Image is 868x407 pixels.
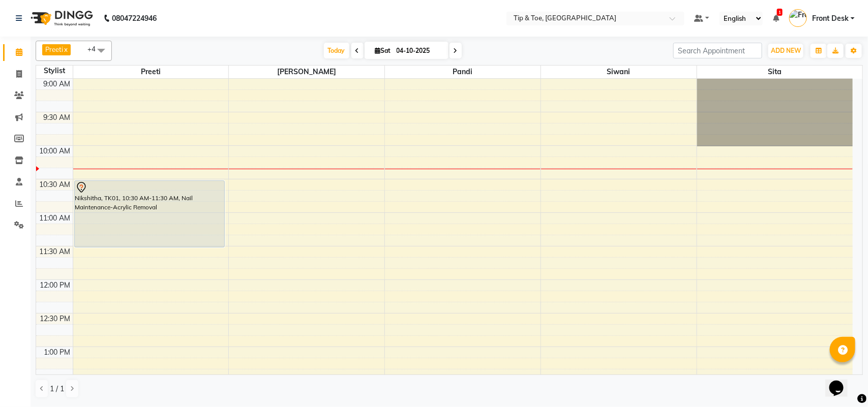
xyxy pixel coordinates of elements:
[777,9,783,16] span: 1
[75,181,224,247] div: Nikshitha, TK01, 10:30 AM-11:30 AM, Nail Maintenance-Acrylic Removal
[697,66,853,78] span: Sita
[38,179,73,190] div: 10:30 AM
[50,384,64,394] span: 1 / 1
[373,47,394,54] span: Sat
[63,45,68,53] a: x
[324,43,349,58] span: Today
[38,213,73,224] div: 11:00 AM
[229,66,384,78] span: [PERSON_NAME]
[789,9,807,27] img: Front Desk
[673,43,762,58] input: Search Appointment
[825,366,858,397] iframe: chat widget
[45,45,63,53] span: Preeti
[42,347,73,358] div: 1:00 PM
[773,14,779,23] a: 1
[112,4,157,33] b: 08047224946
[394,43,444,58] input: 2025-10-04
[541,66,697,78] span: Siwani
[42,79,73,89] div: 9:00 AM
[385,66,541,78] span: Pandi
[87,45,103,53] span: +4
[771,47,801,54] span: ADD NEW
[73,66,229,78] span: Preeti
[26,4,96,33] img: logo
[38,146,73,156] div: 10:00 AM
[812,13,849,24] span: Front Desk
[42,112,73,123] div: 9:30 AM
[38,280,73,291] div: 12:00 PM
[38,314,73,324] div: 12:30 PM
[768,44,803,58] button: ADD NEW
[38,246,73,257] div: 11:30 AM
[36,66,73,76] div: Stylist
